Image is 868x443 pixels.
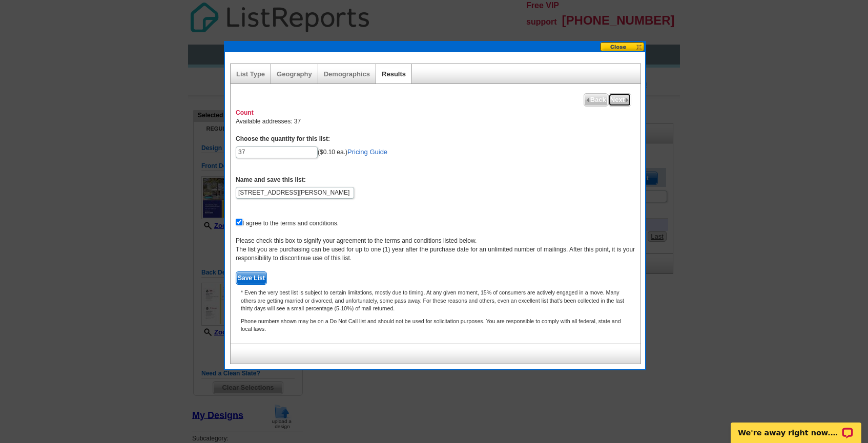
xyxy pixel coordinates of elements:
img: button-prev-arrow-gray.png [586,98,590,102]
p: * Even the very best list is subject to certain limitations, mostly due to timing. At any given m... [236,289,635,312]
a: List Type [236,70,265,78]
a: Geography [277,70,312,78]
form: ($0.10 ea.) I agree to the terms and conditions. [236,135,635,285]
div: Please check this box to signify your agreement to the terms and conditions listed below. The lis... [236,237,635,263]
iframe: LiveChat chat widget [724,411,868,443]
span: Save List [236,272,266,284]
label: Choose the quantity for this list: [236,135,330,143]
p: Phone numbers shown may be on a Do Not Call list and should not be used for solicitation purposes... [236,318,635,333]
strong: Count [236,109,254,116]
a: Results [382,70,406,78]
a: Next [608,93,631,107]
div: Available addresses: 37 [231,103,640,344]
span: Next [609,94,631,106]
a: Back [584,93,608,107]
img: button-next-arrow-gray.png [625,98,629,102]
label: Name and save this list: [236,176,306,184]
span: Back [584,94,608,106]
button: Save List [236,271,267,285]
a: Pricing Guide [347,148,387,156]
a: Demographics [324,70,370,78]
